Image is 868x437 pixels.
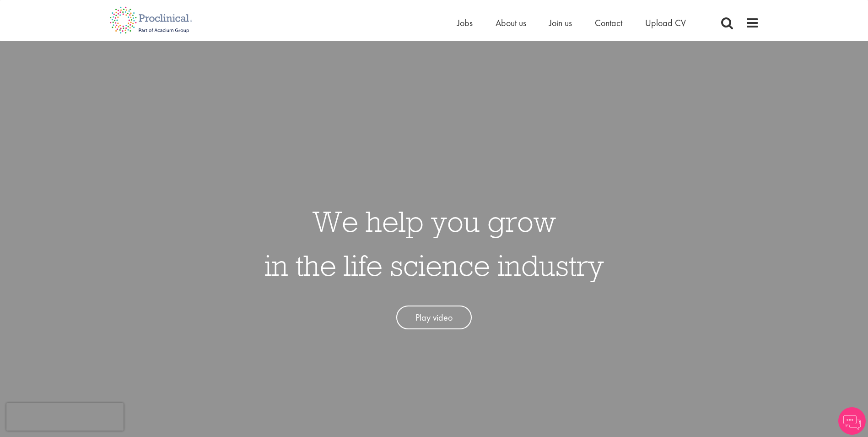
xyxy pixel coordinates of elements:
a: Jobs [457,17,473,29]
a: Contact [595,17,622,29]
img: Chatbot [838,407,866,435]
a: Play video [396,306,472,330]
a: Upload CV [645,17,686,29]
a: Join us [549,17,572,29]
a: About us [496,17,526,29]
h1: We help you grow in the life science industry [264,199,604,287]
